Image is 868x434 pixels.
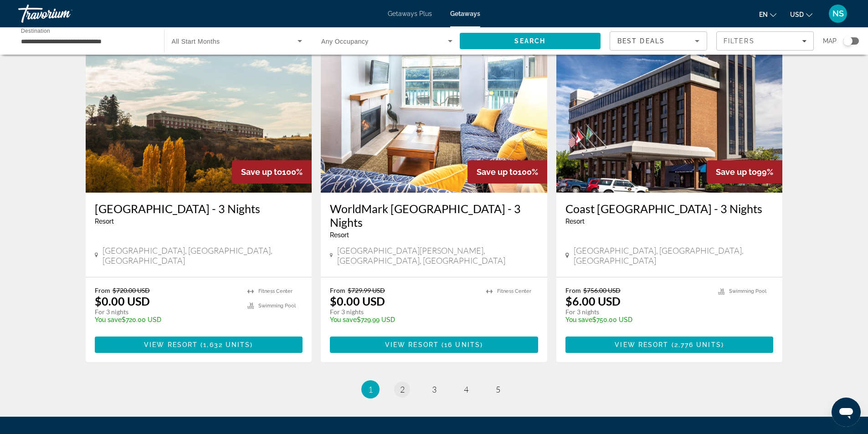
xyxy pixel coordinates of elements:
[565,337,774,353] button: View Resort(2,776 units)
[258,303,296,309] span: Swimming Pool
[330,202,538,229] a: WorldMark [GEOGRAPHIC_DATA] - 3 Nights
[330,308,477,316] p: For 3 nights
[368,384,373,394] span: 1
[321,38,369,45] span: Any Occupancy
[330,294,385,308] p: $0.00 USD
[348,286,385,294] span: $729.99 USD
[330,286,345,294] span: From
[95,294,150,308] p: $0.00 USD
[86,380,783,398] nav: Pagination
[724,37,755,45] span: Filters
[400,384,405,394] span: 2
[565,316,709,323] p: $750.00 USD
[172,38,220,45] span: All Start Months
[241,167,282,177] span: Save up to
[432,384,437,394] span: 3
[95,316,122,323] span: You save
[514,37,545,45] span: Search
[439,341,483,348] span: ( )
[144,341,198,348] span: View Resort
[467,160,547,184] div: 100%
[565,294,621,308] p: $6.00 USD
[330,337,538,353] button: View Resort(16 units)
[95,316,239,323] p: $720.00 USD
[21,36,152,47] input: Select destination
[832,9,844,18] span: NS
[759,8,776,21] button: Change language
[18,2,109,26] a: Travorium
[496,384,500,394] span: 5
[444,341,480,348] span: 16 units
[497,288,531,294] span: Fitness Center
[565,286,581,294] span: From
[464,384,468,394] span: 4
[330,316,477,323] p: $729.99 USD
[574,245,774,266] span: [GEOGRAPHIC_DATA], [GEOGRAPHIC_DATA], [GEOGRAPHIC_DATA]
[832,398,861,427] iframe: Button to launch messaging window
[565,202,774,215] a: Coast [GEOGRAPHIC_DATA] - 3 Nights
[823,35,837,47] span: Map
[95,202,303,215] a: [GEOGRAPHIC_DATA] - 3 Nights
[95,337,303,353] button: View Resort(1,632 units)
[385,341,439,348] span: View Resort
[203,341,250,348] span: 1,632 units
[668,341,724,348] span: ( )
[583,286,621,294] span: $756.00 USD
[716,167,757,177] span: Save up to
[21,28,50,34] span: Destination
[460,33,601,49] button: Search
[615,341,668,348] span: View Resort
[826,4,850,23] button: User Menu
[790,8,812,21] button: Change currency
[330,316,357,323] span: You save
[556,47,783,193] img: Coast Wenatchee Center Hotel - 3 Nights
[321,47,547,193] img: WorldMark Discovery Bay - 3 Nights
[617,36,699,46] mat-select: Sort by
[617,37,665,45] span: Best Deals
[86,47,312,193] img: Coast Hilltop Inn - 3 Nights
[95,308,239,316] p: For 3 nights
[232,160,312,184] div: 100%
[565,316,592,323] span: You save
[198,341,253,348] span: ( )
[450,10,480,17] a: Getaways
[790,11,804,18] span: USD
[716,31,814,51] button: Filters
[95,218,114,225] span: Resort
[388,10,432,17] a: Getaways Plus
[337,245,538,266] span: [GEOGRAPHIC_DATA][PERSON_NAME], [GEOGRAPHIC_DATA], [GEOGRAPHIC_DATA]
[113,286,150,294] span: $720.00 USD
[674,341,721,348] span: 2,776 units
[330,231,349,239] span: Resort
[103,245,303,266] span: [GEOGRAPHIC_DATA], [GEOGRAPHIC_DATA], [GEOGRAPHIC_DATA]
[759,11,768,18] span: en
[707,160,782,184] div: 99%
[477,167,518,177] span: Save up to
[258,288,293,294] span: Fitness Center
[565,218,585,225] span: Resort
[729,288,766,294] span: Swimming Pool
[95,286,110,294] span: From
[565,308,709,316] p: For 3 nights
